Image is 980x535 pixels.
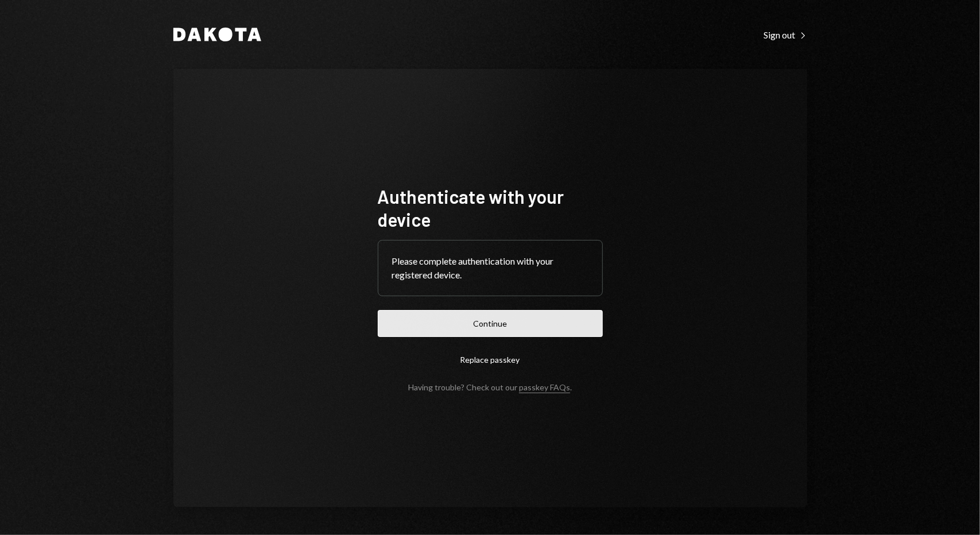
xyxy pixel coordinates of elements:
[378,310,603,337] button: Continue
[519,382,570,393] a: passkey FAQs
[764,29,807,41] div: Sign out
[764,28,807,41] a: Sign out
[378,346,603,373] button: Replace passkey
[408,382,572,392] div: Having trouble? Check out our .
[392,254,588,282] div: Please complete authentication with your registered device.
[378,185,603,231] h1: Authenticate with your device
